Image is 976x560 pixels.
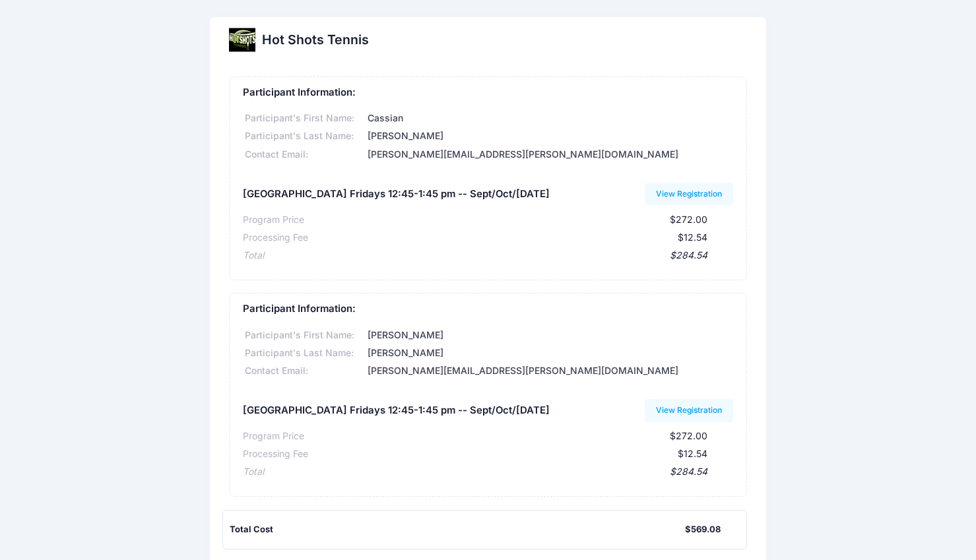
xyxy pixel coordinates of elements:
[230,523,685,536] div: Total Cost
[670,430,707,441] span: $272.00
[685,523,721,536] div: $569.08
[243,231,308,245] div: Processing Fee
[243,429,304,443] div: Program Price
[243,129,366,143] div: Participant's Last Name:
[645,183,734,205] a: View Registration
[670,214,707,225] span: $272.00
[308,447,708,461] div: $12.54
[366,346,734,360] div: [PERSON_NAME]
[264,465,708,479] div: $284.54
[243,87,734,99] h5: Participant Information:
[243,111,366,125] div: Participant's First Name:
[366,129,734,143] div: [PERSON_NAME]
[243,249,264,263] div: Total
[262,32,369,47] h2: Hot Shots Tennis
[243,405,550,417] h5: [GEOGRAPHIC_DATA] Fridays 12:45-1:45 pm -- Sept/Oct/[DATE]
[243,328,366,342] div: Participant's First Name:
[645,399,734,421] a: View Registration
[366,328,734,342] div: [PERSON_NAME]
[366,364,734,378] div: [PERSON_NAME][EMAIL_ADDRESS][PERSON_NAME][DOMAIN_NAME]
[366,111,734,125] div: Cassian
[243,303,734,315] h5: Participant Information:
[243,364,366,378] div: Contact Email:
[264,249,708,263] div: $284.54
[243,213,304,227] div: Program Price
[243,189,550,201] h5: [GEOGRAPHIC_DATA] Fridays 12:45-1:45 pm -- Sept/Oct/[DATE]
[243,148,366,162] div: Contact Email:
[243,447,308,461] div: Processing Fee
[366,148,734,162] div: [PERSON_NAME][EMAIL_ADDRESS][PERSON_NAME][DOMAIN_NAME]
[243,346,366,360] div: Participant's Last Name:
[243,465,264,479] div: Total
[308,231,708,245] div: $12.54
